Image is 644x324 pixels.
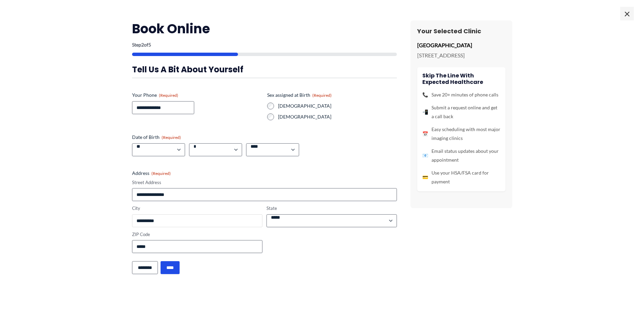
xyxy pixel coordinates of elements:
[417,40,505,50] p: [GEOGRAPHIC_DATA]
[422,72,500,85] h4: Skip the line with Expected Healthcare
[266,205,397,212] label: State
[278,113,397,120] label: [DEMOGRAPHIC_DATA]
[422,173,428,182] span: 💳
[132,64,397,75] h3: Tell us a bit about yourself
[422,125,500,143] li: Easy scheduling with most major imaging clinics
[132,205,262,212] label: City
[132,42,397,47] p: Step of
[132,170,171,177] legend: Address
[620,7,634,20] span: ×
[159,93,178,98] span: (Required)
[132,231,262,238] label: ZIP Code
[422,103,500,121] li: Submit a request online and get a call back
[132,92,262,98] label: Your Phone
[162,135,181,140] span: (Required)
[422,90,428,99] span: 📞
[132,134,181,141] legend: Date of Birth
[132,20,397,37] h2: Book Online
[422,151,428,160] span: 📧
[422,147,500,164] li: Email status updates about your appointment
[278,103,397,109] label: [DEMOGRAPHIC_DATA]
[422,168,500,186] li: Use your HSA/FSA card for payment
[141,42,144,48] span: 2
[132,179,397,186] label: Street Address
[151,171,171,176] span: (Required)
[422,90,500,99] li: Save 20+ minutes of phone calls
[417,50,505,60] p: [STREET_ADDRESS]
[312,93,332,98] span: (Required)
[422,129,428,138] span: 📅
[422,108,428,116] span: 📲
[267,92,332,98] legend: Sex assigned at Birth
[417,27,505,35] h3: Your Selected Clinic
[148,42,151,48] span: 5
